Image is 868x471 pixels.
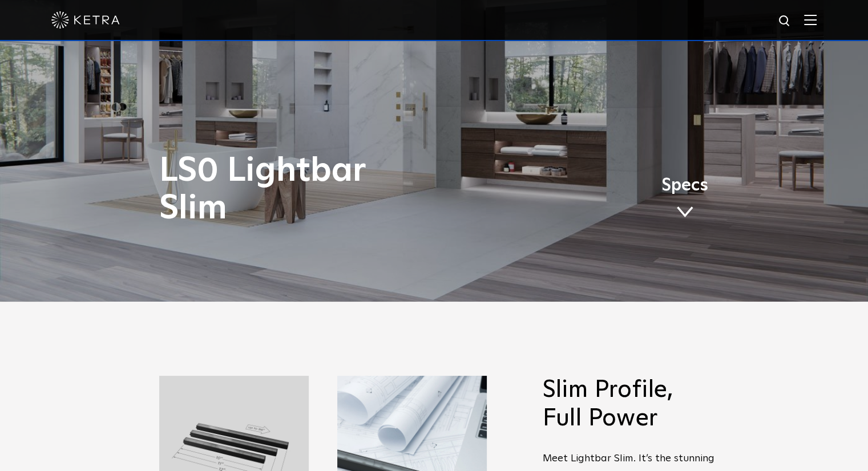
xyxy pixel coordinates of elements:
[778,14,792,29] img: search icon
[804,14,817,25] img: Hamburger%20Nav.svg
[543,376,720,433] h2: Slim Profile, Full Power
[51,11,120,29] img: ketra-logo-2019-white
[661,177,708,222] a: Specs
[159,152,482,228] h1: LS0 Lightbar Slim
[661,177,708,194] span: Specs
